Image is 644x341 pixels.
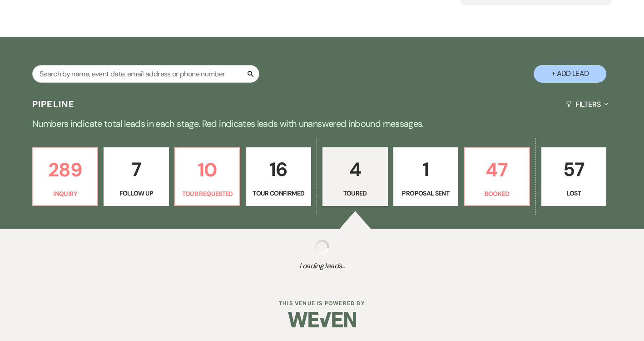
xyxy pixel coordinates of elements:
p: Inquiry [39,189,92,199]
a: 57Lost [541,147,607,206]
p: 47 [470,155,524,185]
span: Loading leads... [32,261,612,271]
p: Tour Confirmed [252,188,305,198]
p: Toured [328,188,382,198]
button: + Add Lead [534,65,606,83]
a: 4Toured [322,147,388,206]
h3: Pipeline [32,98,75,110]
img: Weven Logo [288,304,356,336]
p: 16 [252,154,305,185]
p: 1 [399,154,453,185]
a: 16Tour Confirmed [246,147,311,206]
p: Follow Up [109,188,163,198]
p: 10 [181,155,234,185]
a: 7Follow Up [104,147,169,206]
a: 47Booked [464,147,530,206]
p: 4 [328,154,382,185]
a: 289Inquiry [32,147,99,206]
img: loading spinner [315,240,329,254]
p: 7 [109,154,163,185]
p: 57 [547,154,601,185]
p: Proposal Sent [399,188,453,198]
p: Tour Requested [181,189,234,199]
input: Search by name, event date, email address or phone number [32,65,259,83]
p: 289 [39,155,92,185]
p: Lost [547,188,601,198]
a: 10Tour Requested [174,147,241,206]
a: 1Proposal Sent [393,147,459,206]
p: Booked [470,189,524,199]
button: Filters [562,92,612,116]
